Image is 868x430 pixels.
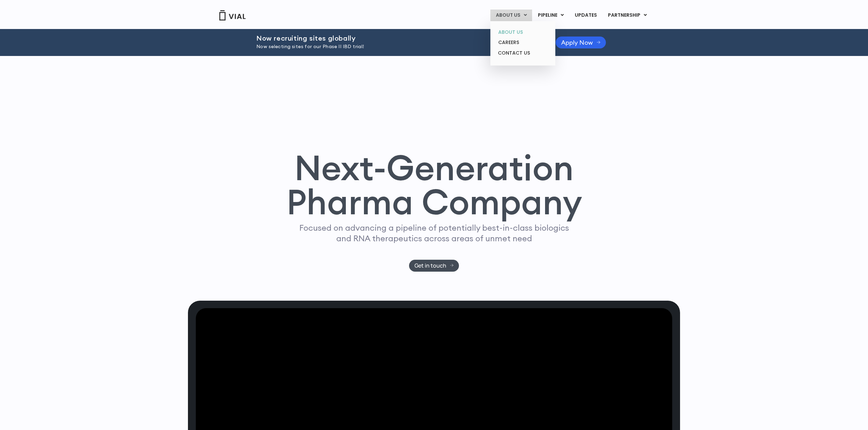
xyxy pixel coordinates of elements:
a: CONTACT US [493,48,553,59]
h2: Now recruiting sites globally [256,34,539,42]
p: Now selecting sites for our Phase II IBD trial! [256,43,539,51]
a: PARTNERSHIPMenu Toggle [602,10,652,21]
img: Vial Logo [219,10,246,20]
a: CAREERS [493,37,553,48]
a: ABOUT US [493,27,553,38]
a: Get in touch [409,260,459,272]
span: Get in touch [415,263,446,268]
a: UPDATES [569,10,602,21]
a: Apply Now [556,37,606,48]
p: Focused on advancing a pipeline of potentially best-in-class biologics and RNA therapeutics acros... [296,223,572,244]
a: ABOUT USMenu Toggle [490,10,532,21]
h1: Next-Generation Pharma Company [286,150,582,219]
span: Apply Now [561,40,593,45]
a: PIPELINEMenu Toggle [532,10,569,21]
